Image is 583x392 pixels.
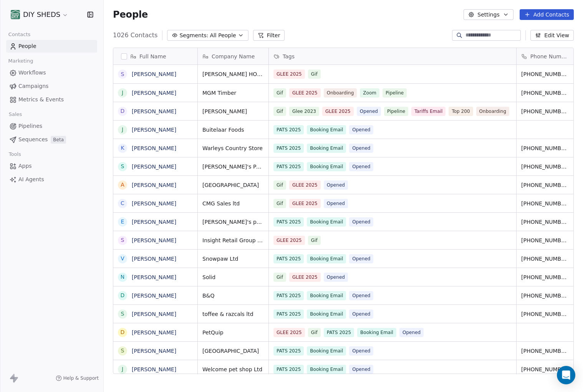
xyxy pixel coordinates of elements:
[11,10,20,19] img: shedsdiy.jpg
[307,217,346,227] span: Booking Email
[113,48,197,65] div: Full Name
[307,346,346,356] span: Booking Email
[202,70,264,78] span: [PERSON_NAME] HOME RETAIL
[5,29,34,40] span: Contacts
[179,31,208,40] span: Segments:
[132,164,176,170] a: [PERSON_NAME]
[5,55,36,67] span: Marketing
[132,256,176,262] a: [PERSON_NAME]
[18,42,36,50] span: People
[121,199,124,207] div: C
[132,127,176,133] a: [PERSON_NAME]
[132,219,176,225] a: [PERSON_NAME]
[269,48,516,65] div: Tags
[521,108,570,115] span: [PHONE_NUMBER]
[121,347,124,355] div: S
[324,328,354,337] span: PATS 2025
[113,65,198,374] div: grid
[132,145,176,151] a: [PERSON_NAME]
[273,236,305,245] span: GLEE 2025
[349,217,373,227] span: Opened
[198,48,268,65] div: Company Name
[530,53,570,60] span: Phone Number
[210,31,236,40] span: All People
[121,291,125,299] div: D
[122,126,123,134] div: J
[23,10,60,20] span: DIY SHEDS
[521,310,570,318] span: [PHONE_NUMBER]
[521,255,570,263] span: [PHONE_NUMBER]
[132,274,176,280] a: [PERSON_NAME]
[113,31,157,40] span: 1026 Contacts
[132,329,176,336] a: [PERSON_NAME]
[132,366,176,372] a: [PERSON_NAME]
[521,144,570,152] span: [PHONE_NUMBER]
[383,88,407,98] span: Pipeline
[307,125,346,134] span: Booking Email
[202,126,264,134] span: Buitelaar Foods
[357,107,381,116] span: Opened
[399,328,424,337] span: Opened
[349,309,373,319] span: Opened
[6,133,97,146] a: SequencesBeta
[6,66,97,79] a: Workflows
[202,144,264,152] span: Warleys Country Store
[521,200,570,207] span: [PHONE_NUMBER]
[273,328,305,337] span: GLEE 2025
[308,236,321,245] span: Gif
[289,107,319,116] span: Glee 2023
[273,88,286,98] span: Gif
[273,162,304,171] span: PATS 2025
[121,70,124,78] div: S
[283,53,295,60] span: Tags
[121,310,124,318] div: S
[289,199,321,208] span: GLEE 2025
[121,144,124,152] div: K
[307,365,346,374] span: Booking Email
[132,182,176,188] a: [PERSON_NAME]
[202,310,264,318] span: toffee & razcals ltd
[324,199,348,208] span: Opened
[18,82,48,90] span: Campaigns
[349,365,373,374] span: Opened
[121,236,124,244] div: S
[139,53,166,60] span: Full Name
[121,328,125,336] div: D
[18,122,42,130] span: Pipelines
[449,107,473,116] span: Top 200
[273,69,305,79] span: GLEE 2025
[360,88,379,98] span: Zoom
[324,180,348,190] span: Opened
[202,163,264,170] span: [PERSON_NAME]'s Pet Shop Ltd
[121,181,124,189] div: A
[18,162,32,170] span: Apps
[122,89,123,97] div: J
[349,346,373,356] span: Opened
[9,8,70,21] button: DIY SHEDS
[56,375,99,381] a: Help & Support
[202,329,264,336] span: PetQuip
[349,125,373,134] span: Opened
[132,90,176,96] a: [PERSON_NAME]
[289,180,321,190] span: GLEE 2025
[273,346,304,356] span: PATS 2025
[307,254,346,263] span: Booking Email
[202,273,264,281] span: Solid
[520,9,574,20] button: Add Contacts
[121,162,124,170] div: S
[6,120,97,132] a: Pipelines
[63,375,99,381] span: Help & Support
[273,273,286,282] span: Gif
[202,255,264,263] span: Snowpaw Ltd
[202,237,264,244] span: Insight Retail Group Ltd
[202,89,264,97] span: MGM Timber
[349,144,373,153] span: Opened
[521,366,570,373] span: [PHONE_NUMBER]
[18,69,46,77] span: Workflows
[521,292,570,299] span: [PHONE_NUMBER]
[202,200,264,207] span: CMG Sales ltd
[349,254,373,263] span: Opened
[289,88,321,98] span: GLEE 2025
[521,163,570,170] span: [PHONE_NUMBER]
[308,69,321,79] span: Gif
